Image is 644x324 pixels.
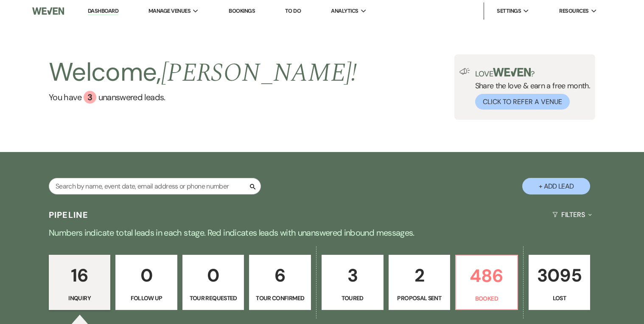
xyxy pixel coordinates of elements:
[459,68,470,75] img: loud-speaker-illustration.svg
[121,261,172,290] p: 0
[497,7,521,15] span: Settings
[285,7,301,14] a: To Do
[255,293,305,303] p: Tour Confirmed
[49,178,261,194] input: Search by name, event date, email address or phone number
[49,91,357,104] a: You have 3 unanswered leads.
[549,203,595,226] button: Filters
[161,54,357,93] span: [PERSON_NAME] !
[475,94,570,110] button: Click to Refer a Venue
[84,91,96,104] div: 3
[461,262,512,290] p: 486
[188,293,239,303] p: Tour Requested
[115,255,177,310] a: 0Follow Up
[455,255,518,310] a: 486Booked
[534,293,585,303] p: Lost
[148,7,190,15] span: Manage Venues
[121,293,172,303] p: Follow Up
[475,68,591,78] p: Love ?
[49,209,89,221] h3: Pipeline
[534,261,585,290] p: 3095
[470,68,591,110] div: Share the love & earn a free month.
[461,294,512,303] p: Booked
[389,255,451,310] a: 2Proposal Sent
[559,7,588,15] span: Resources
[49,54,357,91] h2: Welcome,
[32,2,64,20] img: Weven Logo
[327,261,378,290] p: 3
[522,178,590,194] button: + Add Lead
[17,226,627,239] p: Numbers indicate total leads in each stage. Red indicates leads with unanswered inbound messages.
[54,293,105,303] p: Inquiry
[394,293,445,303] p: Proposal Sent
[394,261,445,290] p: 2
[255,261,305,290] p: 6
[493,68,531,76] img: weven-logo-green.svg
[331,7,358,15] span: Analytics
[49,255,111,310] a: 16Inquiry
[249,255,311,310] a: 6Tour Confirmed
[54,261,105,290] p: 16
[322,255,384,310] a: 3Toured
[229,7,255,14] a: Bookings
[188,261,239,290] p: 0
[88,7,118,15] a: Dashboard
[327,293,378,303] p: Toured
[529,255,591,310] a: 3095Lost
[182,255,244,310] a: 0Tour Requested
